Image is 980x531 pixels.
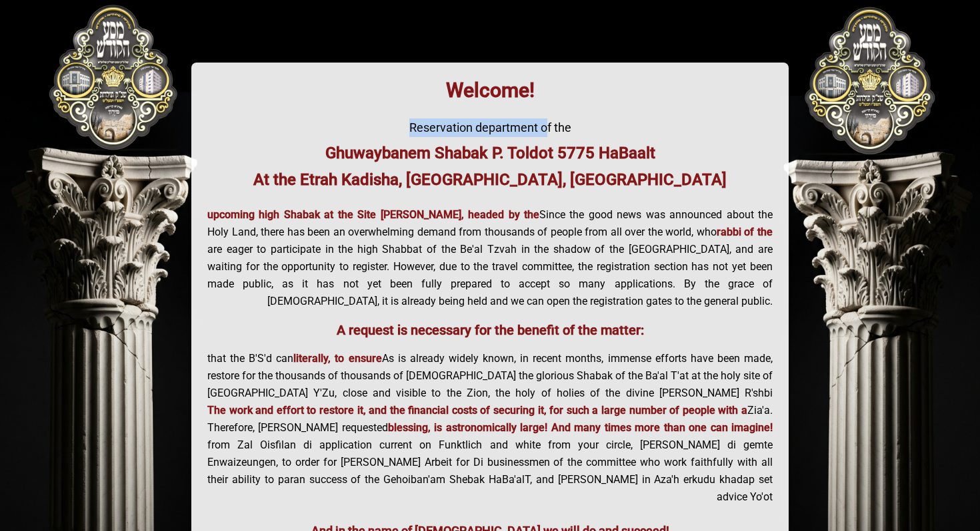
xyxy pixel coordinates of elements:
[382,352,773,365] font: As is already widely known, in recent months, immense efforts have been made,
[207,226,773,307] font: Holy Land, there has been an overwhelming demand from thousands of people from all over the world...
[446,79,535,102] font: Welcome!
[207,208,773,238] font: upcoming high Shabak at the Site [PERSON_NAME], headed by the rabbi of the
[207,421,773,503] font: Therefore, [PERSON_NAME] requested from Zal Oisfilan di application current on Funktlich and whit...
[539,208,773,221] font: Since the good news was announced about the
[337,322,644,338] font: A request is necessary for the benefit of the matter:
[293,352,381,365] font: literally, to ensure
[207,404,773,434] font: The work and effort to restore it, and the financial costs of securing it, for such a large numbe...
[409,120,571,134] font: Reservation department of the
[325,144,655,162] font: Ghuwaybanem Shabak P. Toldot 5775 HaBaalt
[207,352,773,417] font: that the B'S'd can restore for the thousands of thousands of [DEMOGRAPHIC_DATA] the glorious Shab...
[253,170,727,189] font: At the Etrah Kadisha, [GEOGRAPHIC_DATA], [GEOGRAPHIC_DATA]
